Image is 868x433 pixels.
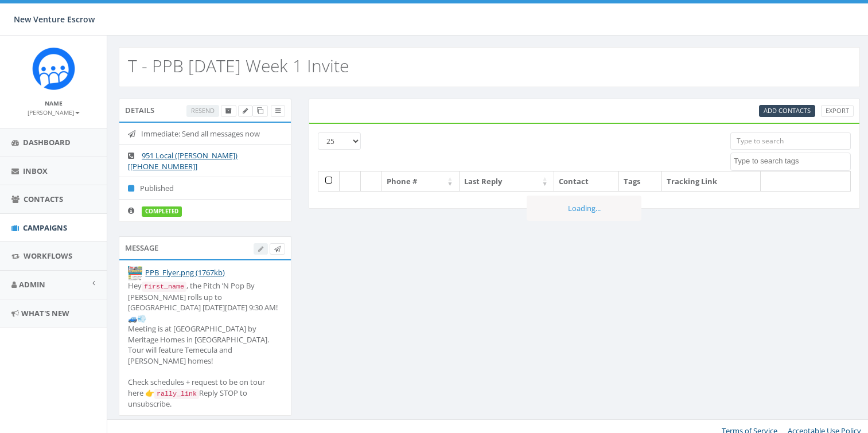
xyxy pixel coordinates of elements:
span: Clone Campaign [257,106,263,115]
a: 951 Local ([PERSON_NAME]) [[PHONE_NUMBER]] [128,150,238,171]
a: PPB_Flyer.png (1767kb) [145,267,225,278]
li: Immediate: Send all messages now [119,123,291,145]
span: New Venture Escrow [14,14,95,25]
th: Tracking Link [662,171,761,192]
span: Send Test Message [274,244,281,253]
input: Type to search [730,132,851,150]
i: Immediate: Send all messages now [128,130,141,138]
th: Last Reply [460,171,554,192]
span: Archive Campaign [225,106,232,115]
a: Export [821,105,854,117]
span: Edit Campaign Title [243,106,248,115]
code: first_name [142,282,186,292]
textarea: Search [734,156,850,166]
small: [PERSON_NAME] [28,108,80,116]
i: Published [128,185,140,192]
a: Add Contacts [759,105,815,117]
div: Loading... [527,196,641,221]
small: Name [45,99,63,107]
div: Hey , the Pitch ’N Pop By [PERSON_NAME] rolls up to [GEOGRAPHIC_DATA] [DATE][DATE] 9:30 AM! 🚙💨 Me... [128,280,282,409]
span: Campaigns [23,223,67,233]
label: completed [142,206,182,217]
span: CSV files only [764,106,811,115]
th: Contact [554,171,619,192]
span: What's New [21,308,69,318]
th: Phone # [382,171,460,192]
img: Rally_Corp_Icon_1.png [32,47,75,90]
span: Inbox [23,166,48,176]
th: Tags [619,171,662,192]
div: Details [119,99,291,122]
div: Message [119,236,291,259]
span: Add Contacts [764,106,811,115]
span: Admin [19,279,45,290]
h2: T - PPB [DATE] Week 1 Invite [128,56,349,75]
li: Published [119,177,291,200]
span: Dashboard [23,137,71,147]
span: Contacts [24,194,63,204]
code: rally_link [154,389,199,399]
a: [PERSON_NAME] [28,107,80,117]
span: Workflows [24,251,72,261]
span: View Campaign Delivery Statistics [275,106,281,115]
